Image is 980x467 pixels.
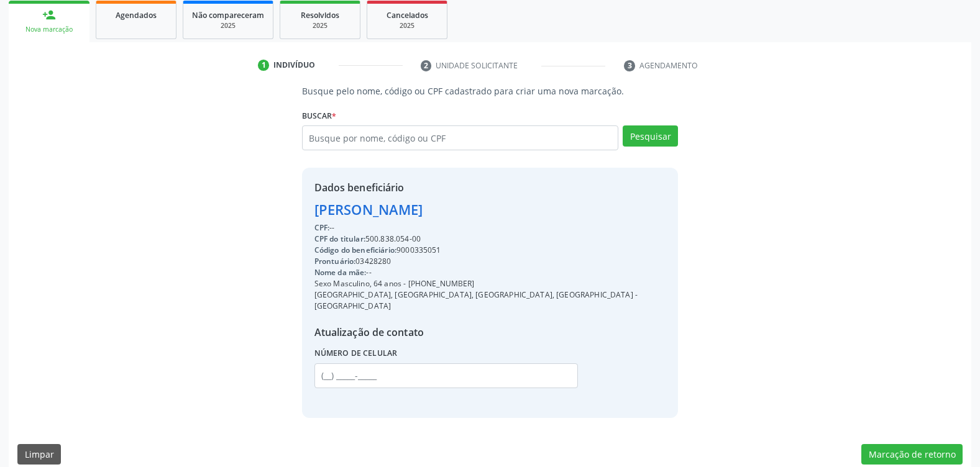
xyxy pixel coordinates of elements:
div: 9000335051 [314,245,666,256]
div: Nova marcação [17,25,81,34]
div: [GEOGRAPHIC_DATA], [GEOGRAPHIC_DATA], [GEOGRAPHIC_DATA], [GEOGRAPHIC_DATA] - [GEOGRAPHIC_DATA] [314,289,666,312]
div: Sexo Masculino, 64 anos - [PHONE_NUMBER] [314,278,666,289]
div: -- [314,267,666,278]
div: 03428280 [314,256,666,267]
button: Marcação de retorno [861,444,963,465]
span: Não compareceram [192,10,264,20]
div: 2025 [289,21,351,30]
p: Busque pelo nome, código ou CPF cadastrado para criar uma nova marcação. [302,84,679,97]
div: Dados beneficiário [314,180,666,195]
div: 500.838.054-00 [314,233,666,245]
input: Busque por nome, código ou CPF [302,125,619,150]
span: Prontuário: [314,256,356,266]
button: Limpar [17,444,61,465]
div: person_add [42,8,56,22]
span: CPF: [314,222,330,233]
input: (__) _____-_____ [314,363,578,388]
div: [PERSON_NAME] [314,199,666,220]
span: Cancelados [387,10,428,20]
label: Número de celular [314,344,398,363]
div: Indivíduo [273,60,315,71]
span: CPF do titular: [314,233,365,244]
span: Resolvidos [301,10,339,20]
div: 1 [258,60,269,71]
button: Pesquisar [623,125,678,147]
div: 2025 [192,21,264,30]
span: Agendados [116,10,157,20]
div: Atualização de contato [314,325,666,340]
span: Código do beneficiário: [314,245,396,255]
div: 2025 [376,21,438,30]
label: Buscar [302,106,336,125]
div: -- [314,222,666,233]
span: Nome da mãe: [314,267,367,278]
